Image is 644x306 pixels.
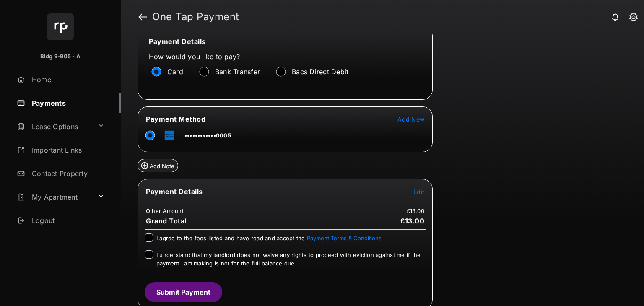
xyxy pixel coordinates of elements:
[138,159,178,172] button: Add Note
[40,52,80,61] p: Bldg 9-905 - A
[13,210,121,231] a: Logout
[184,132,231,139] span: ••••••••••••0005
[13,93,121,113] a: Payments
[47,13,74,40] img: svg+xml;base64,PHN2ZyB4bWxucz0iaHR0cDovL3d3dy53My5vcmcvMjAwMC9zdmciIHdpZHRoPSI2NCIgaGVpZ2h0PSI2NC...
[307,235,382,241] button: I agree to the fees listed and have read and accept the
[13,70,121,90] a: Home
[149,37,206,46] span: Payment Details
[13,187,94,207] a: My Apartment
[397,115,424,123] button: Add New
[152,12,239,22] strong: One Tap Payment
[400,217,424,225] span: £13.00
[146,187,203,196] span: Payment Details
[406,207,425,215] td: £13.00
[149,52,400,61] label: How would you like to pay?
[167,67,183,76] label: Card
[292,67,348,76] label: Bacs Direct Debit
[156,252,421,267] span: I understand that my landlord does not waive any rights to proceed with eviction against me if th...
[215,67,260,76] label: Bank Transfer
[413,188,424,195] span: Edit
[397,116,424,123] span: Add New
[146,115,205,123] span: Payment Method
[13,163,121,184] a: Contact Property
[13,140,108,160] a: Important Links
[145,282,222,302] button: Submit Payment
[145,207,184,215] td: Other Amount
[146,217,187,225] span: Grand Total
[413,187,424,196] button: Edit
[13,117,94,137] a: Lease Options
[156,235,382,241] span: I agree to the fees listed and have read and accept the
